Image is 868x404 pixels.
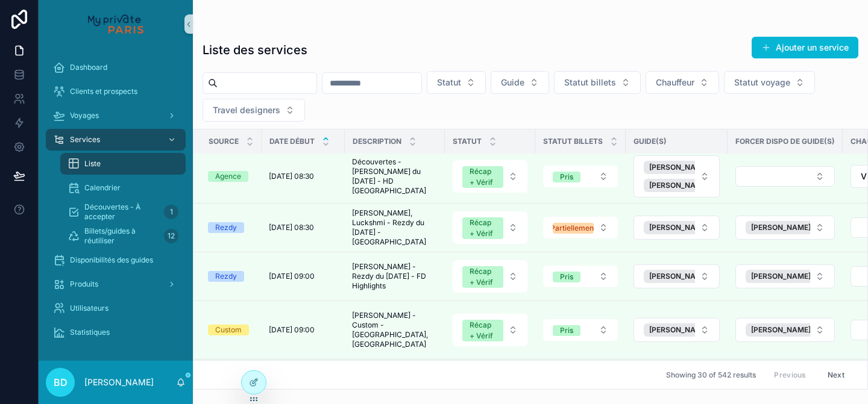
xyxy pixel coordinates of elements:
[46,273,186,295] a: Produits
[735,137,835,146] span: Forcer dispo de guide(s)
[491,71,549,94] button: Select Button
[453,137,482,146] span: Statut
[543,266,618,287] button: Select Button
[644,161,726,174] button: Unselect 32
[646,71,719,94] button: Select Button
[560,325,573,336] div: Pris
[634,216,720,240] button: Select Button
[543,217,618,238] button: Select Button
[70,328,110,337] span: Statistiques
[46,129,186,151] a: Services
[649,272,709,281] span: [PERSON_NAME]
[819,365,853,384] button: Next
[46,105,186,126] a: Voyages
[215,271,237,282] div: Rezdy
[84,202,159,222] span: Découvertes - À accepter
[84,376,154,388] p: [PERSON_NAME]
[352,208,438,247] span: [PERSON_NAME], Luckshmi - Rezdy du [DATE] - [GEOGRAPHIC_DATA]
[60,201,186,223] a: Découvertes - À accepter1
[644,179,726,192] button: Unselect 44
[560,272,573,282] div: Pris
[70,87,137,96] span: Clients et prospects
[735,264,835,288] button: Select Button
[46,322,186,343] a: Statistiques
[269,137,315,146] span: Date début
[70,63,107,72] span: Dashboard
[634,155,720,197] button: Select Button
[644,270,726,283] button: Unselect 3
[70,279,98,289] span: Produits
[352,262,438,291] span: [PERSON_NAME] - Rezdy du [DATE] - FD Highlights
[453,260,527,293] button: Select Button
[751,325,811,335] span: [PERSON_NAME]
[735,216,835,240] button: Select Button
[543,319,618,341] button: Select Button
[60,153,186,175] a: Liste
[453,211,527,244] button: Select Button
[746,323,828,337] button: Unselect 9
[352,157,438,196] span: Découvertes - [PERSON_NAME] du [DATE] - HD [GEOGRAPHIC_DATA]
[649,223,709,232] span: [PERSON_NAME]
[470,217,496,239] div: Récap + Vérif
[46,81,186,102] a: Clients et prospects
[724,71,815,94] button: Select Button
[269,172,314,181] span: [DATE] 08:30
[746,270,828,283] button: Unselect 3
[470,166,496,188] div: Récap + Vérif
[60,177,186,199] a: Calendrier
[634,137,667,146] span: Guide(s)
[215,325,242,335] div: Custom
[164,229,178,243] div: 12
[88,14,143,34] img: App logo
[501,76,524,89] span: Guide
[634,318,720,342] button: Select Button
[752,37,858,58] button: Ajouter un service
[543,166,618,187] button: Select Button
[215,222,237,233] div: Rezdy
[60,225,186,247] a: Billets/guides à réutiliser12
[203,42,307,58] h1: Liste des services
[634,264,720,288] button: Select Button
[46,297,186,319] a: Utilisateurs
[213,104,280,116] span: Travel designers
[751,223,811,232] span: [PERSON_NAME]
[656,76,694,89] span: Chauffeur
[209,137,239,146] span: Source
[352,311,438,349] span: [PERSON_NAME] - Custom - [GEOGRAPHIC_DATA], [GEOGRAPHIC_DATA]
[649,181,709,190] span: [PERSON_NAME]
[550,223,596,234] div: Partiellement
[70,111,99,120] span: Voyages
[735,318,835,342] button: Select Button
[164,205,178,219] div: 1
[735,166,835,187] button: Select Button
[543,137,603,146] span: Statut billets
[269,272,315,281] span: [DATE] 09:00
[649,163,709,172] span: [PERSON_NAME]
[269,325,315,335] span: [DATE] 09:00
[649,325,709,335] span: [PERSON_NAME]
[353,137,401,146] span: Description
[644,323,726,337] button: Unselect 9
[54,375,68,390] span: BD
[84,159,101,169] span: Liste
[734,76,790,89] span: Statut voyage
[203,99,305,122] button: Select Button
[746,221,828,234] button: Unselect 8
[453,160,527,193] button: Select Button
[269,223,314,232] span: [DATE] 08:30
[470,320,496,341] div: Récap + Vérif
[644,221,726,234] button: Unselect 8
[564,76,616,89] span: Statut billets
[437,76,461,89] span: Statut
[453,314,527,346] button: Select Button
[751,272,811,281] span: [PERSON_NAME]
[39,48,193,359] div: scrollable content
[46,57,186,78] a: Dashboard
[46,249,186,271] a: Disponibilités des guides
[84,226,159,246] span: Billets/guides à réutiliser
[70,303,108,313] span: Utilisateurs
[554,71,641,94] button: Select Button
[84,183,121,193] span: Calendrier
[70,255,153,265] span: Disponibilités des guides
